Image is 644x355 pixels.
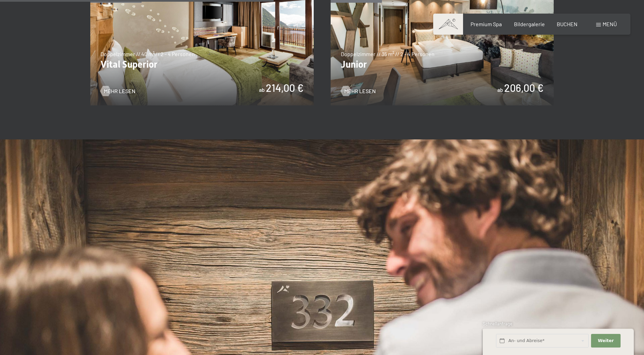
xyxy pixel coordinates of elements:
a: Premium Spa [471,21,502,27]
span: Schnellanfrage [483,321,512,326]
span: Mehr Lesen [344,87,376,95]
span: Mehr Lesen [104,87,135,95]
span: Weiter [598,338,614,344]
button: Weiter [591,334,620,348]
span: Menü [603,21,617,27]
a: Mehr Lesen [341,87,376,95]
a: Mehr Lesen [100,87,135,95]
a: Bildergalerie [514,21,545,27]
a: BUCHEN [557,21,577,27]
